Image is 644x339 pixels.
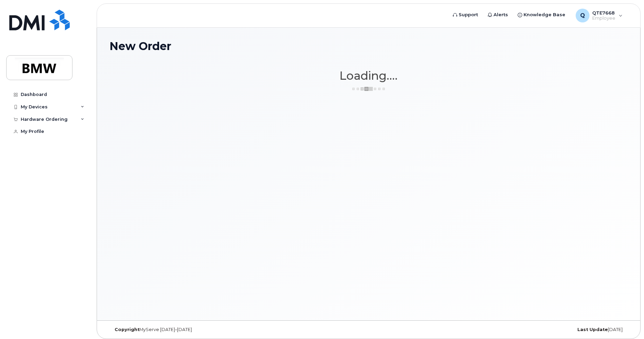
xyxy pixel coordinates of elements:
h1: New Order [109,40,628,52]
h1: Loading.... [109,69,628,82]
img: ajax-loader-3a6953c30dc77f0bf724df975f13086db4f4c1262e45940f03d1251963f1bf2e.gif [351,86,386,91]
strong: Last Update [577,327,608,332]
div: MyServe [DATE]–[DATE] [109,327,282,332]
div: [DATE] [455,327,628,332]
strong: Copyright [115,327,139,332]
